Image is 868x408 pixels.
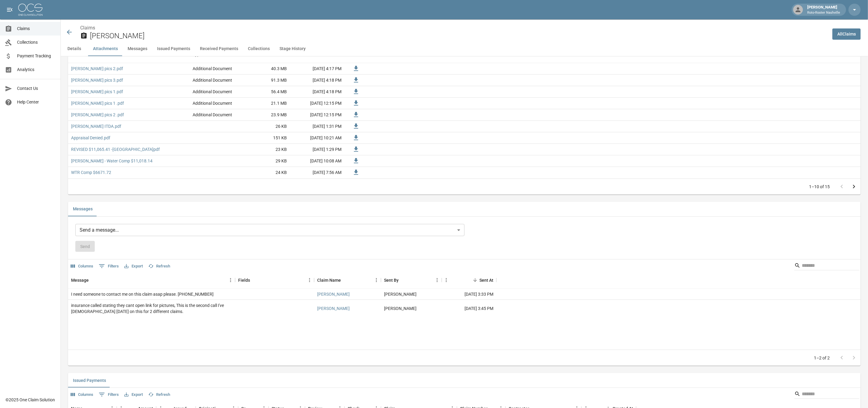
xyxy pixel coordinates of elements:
[69,262,95,271] button: Select columns
[5,397,55,403] div: © 2025 One Claim Solution
[61,42,88,56] button: Details
[71,66,123,72] a: [PERSON_NAME] pics 2.pdf
[147,390,172,399] button: Refresh
[290,155,345,167] div: [DATE] 10:08 AM
[90,32,828,40] h2: [PERSON_NAME]
[290,132,345,144] div: [DATE] 10:21 AM
[17,66,56,73] span: Analytics
[399,276,407,284] button: Sort
[244,121,290,132] div: 26 KB
[17,25,56,32] span: Claims
[832,29,861,40] a: AllClaims
[80,25,95,31] a: Claims
[71,135,110,141] a: Appraisal Denied.pdf
[442,276,451,285] button: Menu
[71,291,214,297] div: I need someone to contact me on this claim asap please. 615-498-5743
[794,261,859,272] div: Search
[442,272,496,289] div: Sent At
[152,42,195,56] button: Issued Payments
[290,63,345,75] div: [DATE] 4:17 PM
[244,86,290,98] div: 56.4 MB
[238,272,250,289] div: Fields
[195,42,243,56] button: Received Payments
[193,66,232,72] div: Additional Document
[471,276,479,284] button: Sort
[226,276,235,285] button: Menu
[193,89,232,95] div: Additional Document
[317,305,350,311] a: [PERSON_NAME]
[814,355,830,361] p: 1–2 of 2
[71,77,123,83] a: [PERSON_NAME] pics 3.pdf
[71,302,232,314] div: insurance called stating they cant open link for pictures, This is the second call I've gotten to...
[290,144,345,155] div: [DATE] 1:29 PM
[244,144,290,155] div: 23 KB
[17,85,56,92] span: Contact Us
[290,98,345,109] div: [DATE] 12:15 PM
[123,262,144,271] button: Export
[71,100,124,106] a: [PERSON_NAME] pics 1 .pdf
[290,75,345,86] div: [DATE] 4:18 PM
[123,390,144,399] button: Export
[80,24,828,32] nav: breadcrumb
[97,390,120,399] button: Show filters
[433,276,442,285] button: Menu
[290,167,345,178] div: [DATE] 7:56 AM
[314,272,381,289] div: Claim Name
[71,158,153,164] a: [PERSON_NAME] - Water Comp $11,018.14
[75,224,465,236] div: Send a message...
[68,202,98,216] button: Messages
[71,112,124,118] a: [PERSON_NAME] pics 2 .pdf
[381,272,442,289] div: Sent By
[807,10,840,15] p: Roto-Rooter Nashville
[88,42,123,56] button: Attachments
[235,272,314,289] div: Fields
[123,42,152,56] button: Messages
[317,291,350,297] a: [PERSON_NAME]
[305,276,314,285] button: Menu
[89,276,97,284] button: Sort
[805,4,842,15] div: [PERSON_NAME]
[275,42,310,56] button: Stage History
[71,169,111,175] a: WTR Comp $6671.72
[848,181,860,193] button: Go to next page
[68,373,861,388] div: related-list tabs
[479,272,493,289] div: Sent At
[809,184,830,190] p: 1–10 of 15
[250,276,259,284] button: Sort
[317,272,341,289] div: Claim Name
[193,100,232,106] div: Additional Document
[17,53,56,59] span: Payment Tracking
[71,89,123,95] a: [PERSON_NAME] pics 1.pdf
[290,86,345,98] div: [DATE] 4:18 PM
[442,289,496,300] div: [DATE] 3:33 PM
[68,373,111,388] button: Issued Payments
[794,389,859,400] div: Search
[244,63,290,75] div: 40.3 MB
[17,39,56,46] span: Collections
[193,77,232,83] div: Additional Document
[61,42,868,56] div: anchor tabs
[243,42,275,56] button: Collections
[384,291,417,297] div: Drew Kuchta
[244,155,290,167] div: 29 KB
[372,276,381,285] button: Menu
[244,98,290,109] div: 21.1 MB
[69,390,95,399] button: Select columns
[71,146,160,152] a: REVISED $11,065.41 -[GEOGRAPHIC_DATA]pdf
[244,167,290,178] div: 24 KB
[71,123,121,129] a: [PERSON_NAME] ITDA.pdf
[4,4,16,16] button: open drawer
[244,75,290,86] div: 91.3 MB
[71,272,89,289] div: Message
[442,300,496,317] div: [DATE] 3:45 PM
[384,305,417,311] div: Drew Kuchta
[384,272,399,289] div: Sent By
[290,109,345,121] div: [DATE] 12:15 PM
[193,112,232,118] div: Additional Document
[68,202,861,216] div: related-list tabs
[290,121,345,132] div: [DATE] 1:31 PM
[97,261,120,271] button: Show filters
[147,262,172,271] button: Refresh
[68,272,235,289] div: Message
[18,4,43,16] img: ocs-logo-white-transparent.png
